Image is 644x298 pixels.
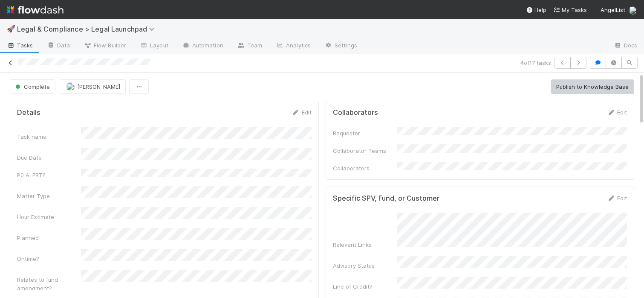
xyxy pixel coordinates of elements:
[175,39,230,53] a: Automation
[14,83,50,90] span: Complete
[292,109,312,116] a: Edit
[629,6,637,15] img: avatar_ba22fd42-677f-4b89-aaa3-073be741e398.png
[230,39,269,53] a: Team
[551,79,634,94] button: Publish to Knowledge Base
[333,282,397,291] div: Line of Credit?
[7,3,64,17] img: logo-inverted-e16ddd16eac7371096b0.svg
[526,6,546,14] div: Help
[17,192,81,200] div: Matter Type
[607,39,644,53] a: Docs
[333,194,439,203] h5: Specific SPV, Fund, or Customer
[333,108,378,117] h5: Collaborators
[17,275,81,292] div: Relates to fund amendment?
[17,254,81,263] div: Ontime?
[318,39,364,53] a: Settings
[601,6,625,13] span: AngelList
[17,234,81,242] div: Planned
[77,83,120,90] span: [PERSON_NAME]
[553,6,587,14] a: My Tasks
[77,39,133,53] a: Flow Builder
[7,25,15,32] span: 🚀
[607,109,627,116] a: Edit
[17,108,40,117] h5: Details
[333,146,397,155] div: Collaborator Teams
[84,41,126,50] span: Flow Builder
[333,129,397,137] div: Requester
[17,132,81,141] div: Task name
[7,41,33,50] span: Tasks
[553,6,587,13] span: My Tasks
[333,261,397,270] div: Advisory Status
[133,39,175,53] a: Layout
[66,82,75,91] img: avatar_b5be9b1b-4537-4870-b8e7-50cc2287641b.png
[607,195,627,202] a: Edit
[269,39,318,53] a: Analytics
[333,240,397,249] div: Relevant Links
[333,164,397,172] div: Collaborators
[40,39,77,53] a: Data
[17,25,159,33] span: Legal & Compliance > Legal Launchpad
[17,171,81,179] div: P0 ALERT?
[59,79,126,94] button: [PERSON_NAME]
[10,79,55,94] button: Complete
[17,153,81,162] div: Due Date
[520,58,551,67] span: 4 of 17 tasks
[17,213,81,221] div: Hour Estimate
